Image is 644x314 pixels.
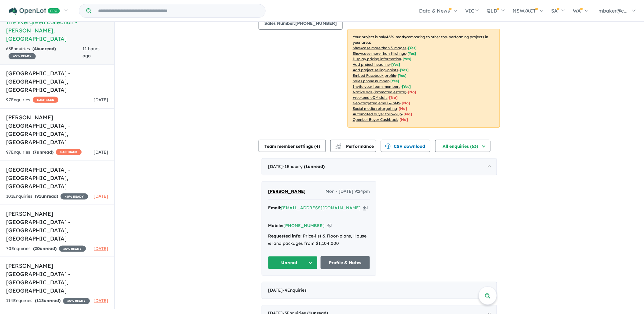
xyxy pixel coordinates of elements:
button: All enquiries (63) [435,140,491,152]
span: [ Yes ] [400,68,409,72]
span: 91 [36,193,41,199]
button: Copy [327,222,332,229]
span: [ Yes ] [407,51,416,56]
span: [DATE] [94,149,108,155]
span: [DATE] [94,246,108,251]
span: 113 [36,298,44,303]
div: 97 Enquir ies [6,149,82,156]
u: Add project selling-points [353,68,398,72]
a: Profile & Notes [321,256,370,269]
p: Your project is only comparing to other top-performing projects in your area: - - - - - - - - - -... [348,29,500,128]
strong: ( unread) [35,193,58,199]
span: 11 hours ago [83,46,100,59]
h5: [PERSON_NAME][GEOGRAPHIC_DATA] - [GEOGRAPHIC_DATA] , [GEOGRAPHIC_DATA] [6,210,108,243]
strong: ( unread) [33,149,53,155]
div: 114 Enquir ies [6,297,90,305]
div: 63 Enquir ies [6,45,83,60]
b: 45 % ready [386,35,406,39]
img: Openlot PRO Logo White [9,7,60,15]
span: [ Yes ] [391,62,400,67]
span: [ Yes ] [402,84,411,89]
span: [No] [408,90,416,94]
u: Native ads (Promoted estate) [353,90,406,94]
u: Sales phone number [353,79,389,83]
div: 70 Enquir ies [6,245,86,252]
u: Automated buyer follow-up [353,112,402,116]
u: OpenLot Buyer Cashback [353,117,398,122]
h5: The Evergreen Collection - [PERSON_NAME] , [GEOGRAPHIC_DATA] [6,18,108,43]
a: [PERSON_NAME] [268,188,306,195]
u: Add project headline [353,62,390,67]
img: bar-chart.svg [335,145,341,149]
span: 4 [316,144,318,149]
span: 35 % READY [63,298,90,304]
span: - 1 Enquir y [283,164,325,169]
span: 1 [305,164,308,169]
button: Copy [363,205,368,211]
span: 46 [34,46,39,51]
span: [No] [403,112,412,116]
span: mbaker@c... [599,8,628,14]
span: [ Yes ] [398,73,407,78]
img: line-chart.svg [336,144,341,147]
u: Display pricing information [353,57,401,61]
input: Try estate name, suburb, builder or developer [93,4,264,17]
a: [PHONE_NUMBER] [283,223,325,228]
button: CSV download [381,140,430,152]
span: 35 % READY [59,246,86,252]
u: Weekend eDM slots [353,95,388,100]
div: [DATE] [262,158,497,175]
h5: [PERSON_NAME][GEOGRAPHIC_DATA] - [GEOGRAPHIC_DATA] , [GEOGRAPHIC_DATA] [6,113,108,146]
u: Embed Facebook profile [353,73,396,78]
button: Team member settings (4) [259,140,326,152]
div: [DATE] [262,282,497,299]
span: CASHBACK [33,97,58,103]
a: [EMAIL_ADDRESS][DOMAIN_NAME] [281,205,361,211]
h5: [GEOGRAPHIC_DATA] - [GEOGRAPHIC_DATA] , [GEOGRAPHIC_DATA] [6,166,108,190]
button: Sales Number:[PHONE_NUMBER] [259,17,343,30]
strong: ( unread) [304,164,325,169]
span: - 4 Enquir ies [283,287,307,293]
strong: ( unread) [32,46,56,51]
span: Mon - [DATE] 9:24pm [326,188,370,195]
img: download icon [385,144,392,150]
u: Showcase more than 3 images [353,46,407,50]
span: 40 % READY [61,193,88,200]
u: Social media retargeting [353,106,397,111]
span: [PERSON_NAME] [268,189,306,194]
button: Performance [330,140,376,152]
span: [DATE] [94,97,108,103]
h5: [GEOGRAPHIC_DATA] - [GEOGRAPHIC_DATA] , [GEOGRAPHIC_DATA] [6,69,108,94]
span: [ Yes ] [408,46,417,50]
span: [DATE] [94,298,108,303]
div: 101 Enquir ies [6,193,88,200]
u: Geo-targeted email & SMS [353,101,400,105]
button: Unread [268,256,318,269]
span: Performance [336,144,374,149]
div: 97 Enquir ies [6,96,58,104]
span: [No] [399,117,408,122]
span: [ Yes ] [390,79,399,83]
span: [DATE] [94,193,108,199]
h5: [PERSON_NAME][GEOGRAPHIC_DATA] - [GEOGRAPHIC_DATA] , [GEOGRAPHIC_DATA] [6,262,108,295]
span: [No] [402,101,410,105]
strong: ( unread) [33,246,57,251]
span: [No] [399,106,407,111]
strong: Requested info: [268,233,302,239]
div: Price-list & Floor-plans, House & land packages from $1,104,000 [268,233,370,247]
span: [No] [389,95,398,100]
span: 20 [35,246,40,251]
span: 45 % READY [9,53,36,59]
span: CASHBACK [56,149,82,155]
strong: ( unread) [35,298,61,303]
strong: Mobile: [268,223,283,228]
u: Showcase more than 3 listings [353,51,406,56]
strong: Email: [268,205,281,211]
span: 7 [34,149,37,155]
u: Invite your team members [353,84,400,89]
span: [ Yes ] [403,57,411,61]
